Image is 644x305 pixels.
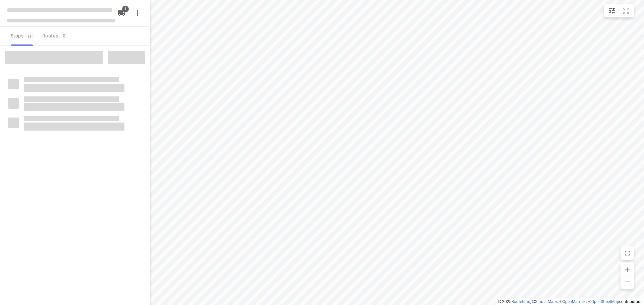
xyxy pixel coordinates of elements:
[512,299,530,304] a: Routetitan
[604,4,634,17] div: small contained button group
[498,299,641,304] li: © 2025 , © , © © contributors
[535,299,558,304] a: Stadia Maps
[605,4,619,17] button: Map settings
[562,299,588,304] a: OpenMapTiles
[591,299,619,304] a: OpenStreetMap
